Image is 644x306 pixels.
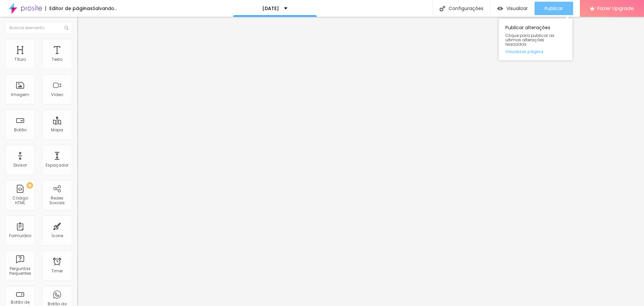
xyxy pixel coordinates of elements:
[45,6,93,11] div: Editor de páginas
[7,196,33,206] div: Código HTML
[46,163,68,168] div: Espaçador
[505,49,566,54] a: Visualizar página
[51,92,63,97] div: Vídeo
[77,17,644,306] iframe: Editor
[13,163,27,168] div: Divisor
[51,128,63,132] div: Mapa
[545,6,563,11] span: Publicar
[44,196,70,206] div: Redes Sociais
[506,6,528,11] span: Visualizar
[262,6,279,11] p: [DATE]
[11,92,29,97] div: Imagem
[440,6,445,11] img: Icone
[7,266,33,276] div: Perguntas frequentes
[597,5,634,11] span: Fazer Upgrade
[14,57,26,62] div: Título
[505,33,566,47] span: Clique para publicar as ultimas alterações reaizadas
[5,22,72,34] input: Buscar elemento
[51,233,63,238] div: Ícone
[64,26,68,30] img: Icone
[497,6,503,11] img: view-1.svg
[14,128,27,132] div: Botão
[535,2,573,15] button: Publicar
[9,233,31,238] div: Formulário
[491,2,535,15] button: Visualizar
[51,269,63,273] div: Timer
[52,57,62,62] div: Texto
[93,6,117,11] div: Salvando...
[499,18,572,60] div: Publicar alterações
